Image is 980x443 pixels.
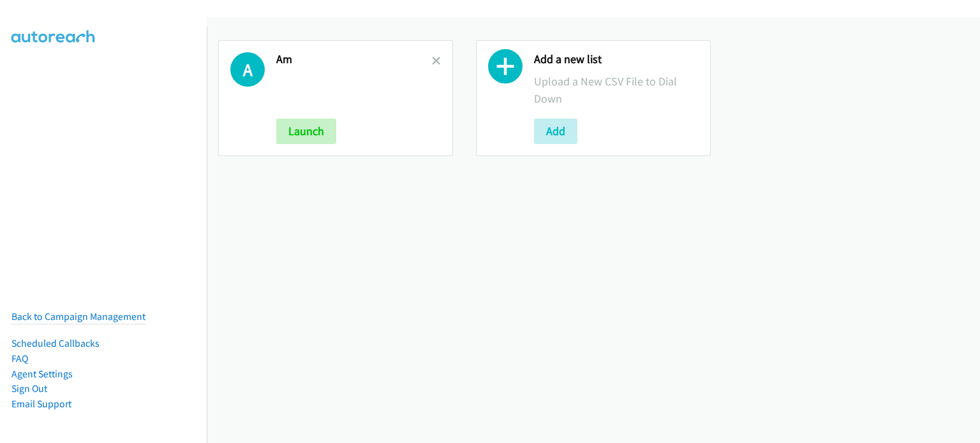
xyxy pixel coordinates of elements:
[11,337,100,349] a: Scheduled Callbacks
[276,52,432,67] h2: Am
[534,52,699,67] h2: Add a new list
[534,119,577,144] button: Add
[11,310,145,323] a: Back to Campaign Management
[11,398,71,410] a: Email Support
[534,73,699,107] p: Upload a New CSV File to Dial Down
[11,382,47,395] a: Sign Out
[276,119,336,144] button: Launch
[11,352,28,365] a: FAQ
[230,52,265,87] h1: A
[11,368,73,380] a: Agent Settings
